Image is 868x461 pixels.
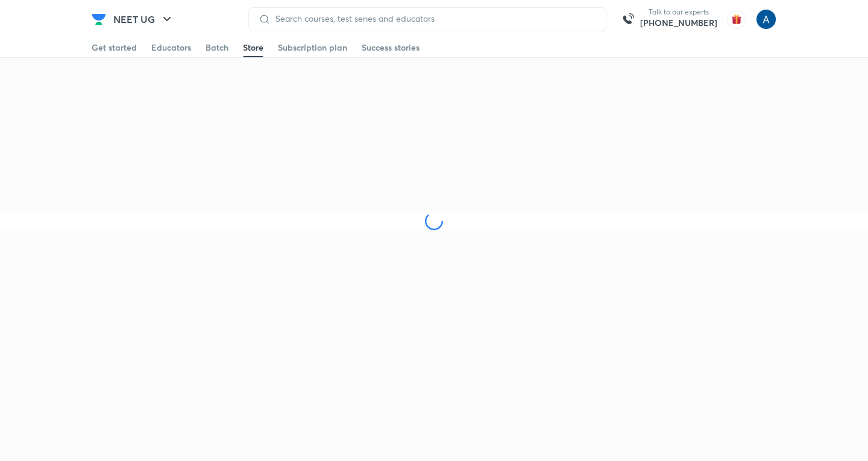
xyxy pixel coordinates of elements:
[243,42,263,54] div: Store
[278,42,347,54] div: Subscription plan
[640,17,717,29] a: [PHONE_NUMBER]
[756,9,776,30] img: Anees Ahmed
[362,42,420,54] div: Success stories
[92,38,137,57] a: Get started
[92,42,137,54] div: Get started
[640,7,717,17] p: Talk to our experts
[151,38,191,57] a: Educators
[206,42,228,54] div: Batch
[106,7,181,31] button: NEET UG
[243,38,263,57] a: Store
[151,42,191,54] div: Educators
[616,7,640,31] img: call-us
[362,38,420,57] a: Success stories
[92,12,106,27] img: Company Logo
[206,38,228,57] a: Batch
[271,14,596,24] input: Search courses, test series and educators
[278,38,347,57] a: Subscription plan
[727,10,746,29] img: avatar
